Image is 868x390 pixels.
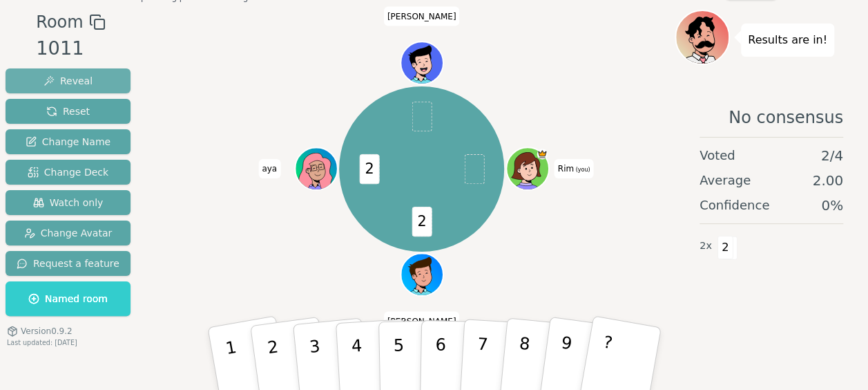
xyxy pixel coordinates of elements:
span: Change Deck [28,165,108,179]
button: Watch only [6,190,131,215]
span: Voted [700,146,735,165]
span: 2 [412,207,432,236]
span: Click to change your name [554,159,594,178]
button: Change Avatar [6,221,131,245]
span: Reset [46,104,90,118]
span: 2 [717,236,733,259]
span: Rim is the host [537,149,547,159]
span: Named room [28,292,108,306]
button: Named room [6,281,131,316]
span: Confidence [700,196,769,215]
span: 0 % [821,196,843,215]
button: Change Deck [6,160,131,185]
span: Last updated: [DATE] [7,339,77,346]
span: Room [36,10,83,35]
button: Click to change your avatar [508,149,548,189]
span: Change Avatar [24,226,113,240]
button: Reveal [6,68,131,93]
span: Watch only [33,196,104,210]
span: Click to change your name [384,312,460,331]
span: Change Name [26,135,110,149]
span: Average [700,171,751,190]
span: Click to change your name [258,159,280,178]
span: 2.00 [812,171,843,190]
span: 2 / 4 [821,146,843,165]
button: Change Name [6,129,131,154]
span: 2 [359,154,379,184]
button: Reset [6,99,131,124]
span: 2 x [700,239,712,254]
p: Results are in! [748,30,827,50]
div: 1011 [36,35,105,63]
span: No consensus [729,106,843,129]
button: Request a feature [6,251,131,276]
span: Version 0.9.2 [21,326,73,337]
button: Version0.9.2 [7,326,73,337]
span: (you) [574,167,590,173]
span: Reveal [44,74,93,88]
span: Request a feature [17,257,119,270]
span: Click to change your name [384,7,460,26]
